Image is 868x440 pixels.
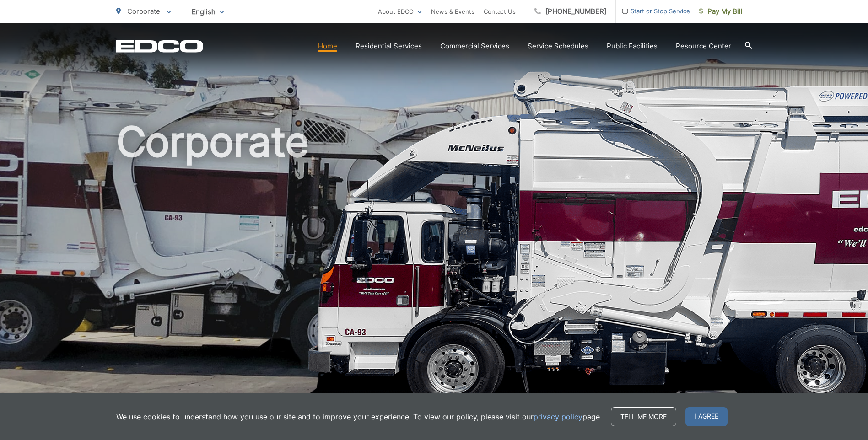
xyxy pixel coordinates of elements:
[528,41,588,52] a: Service Schedules
[318,41,337,52] a: Home
[611,407,676,426] a: Tell me more
[484,6,516,17] a: Contact Us
[116,411,602,422] p: We use cookies to understand how you use our site and to improve your experience. To view our pol...
[127,7,160,16] span: Corporate
[534,411,582,422] a: privacy policy
[685,407,728,426] span: I agree
[607,41,658,52] a: Public Facilities
[676,41,731,52] a: Resource Center
[378,6,422,17] a: About EDCO
[699,6,743,17] span: Pay My Bill
[185,4,231,20] span: English
[440,41,509,52] a: Commercial Services
[116,119,752,408] h1: Corporate
[116,40,203,53] a: EDCD logo. Return to the homepage.
[431,6,474,17] a: News & Events
[356,41,422,52] a: Residential Services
